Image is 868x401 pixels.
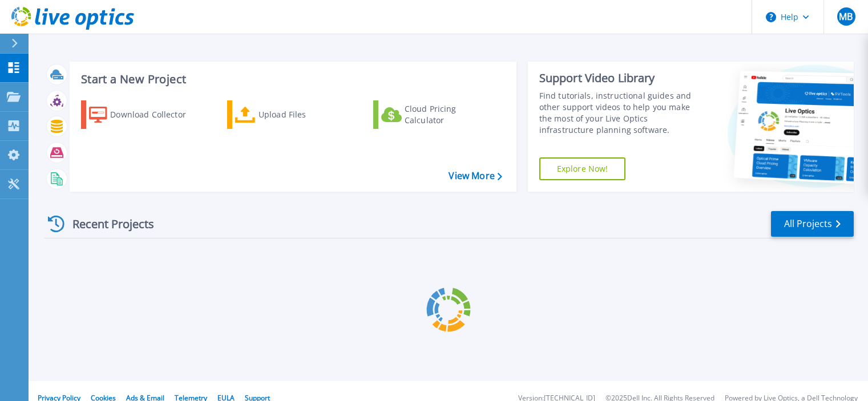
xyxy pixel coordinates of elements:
[405,103,496,126] div: Cloud Pricing Calculator
[449,171,502,181] a: View More
[839,12,853,21] span: MB
[539,90,703,136] div: Find tutorials, instructional guides and other support videos to help you make the most of your L...
[259,103,350,126] div: Upload Files
[227,100,354,129] a: Upload Files
[373,100,500,129] a: Cloud Pricing Calculator
[539,157,626,180] a: Explore Now!
[110,103,201,126] div: Download Collector
[539,71,703,86] div: Support Video Library
[81,100,208,129] a: Download Collector
[81,73,502,86] h3: Start a New Project
[771,211,854,237] a: All Projects
[44,210,169,238] div: Recent Projects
